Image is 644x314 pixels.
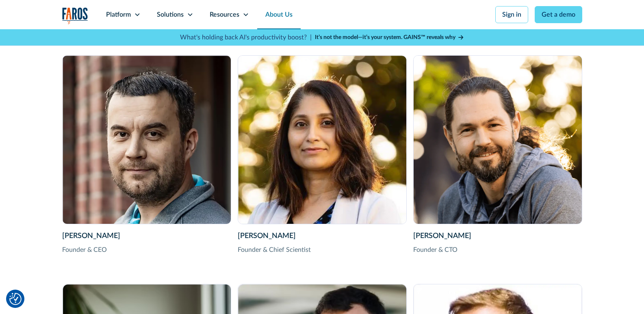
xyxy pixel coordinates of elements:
[413,231,582,242] div: [PERSON_NAME]
[62,231,231,242] div: [PERSON_NAME]
[413,245,582,255] div: Founder & CTO
[62,245,231,255] div: Founder & CEO
[106,10,131,19] div: Platform
[238,231,407,242] div: [PERSON_NAME]
[9,293,22,305] img: Revisit consent button
[180,32,312,42] p: What's holding back AI's productivity boost? |
[495,6,528,23] a: Sign in
[315,35,455,40] strong: It’s not the model—it’s your system. GAINS™ reveals why
[62,7,88,24] img: Logo of the analytics and reporting company Faros.
[62,7,88,24] a: home
[9,293,22,305] button: Cookie Settings
[238,245,407,255] div: Founder & Chief Scientist
[315,33,464,42] a: It’s not the model—it’s your system. GAINS™ reveals why
[210,10,239,19] div: Resources
[535,6,582,23] a: Get a demo
[157,10,184,19] div: Solutions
